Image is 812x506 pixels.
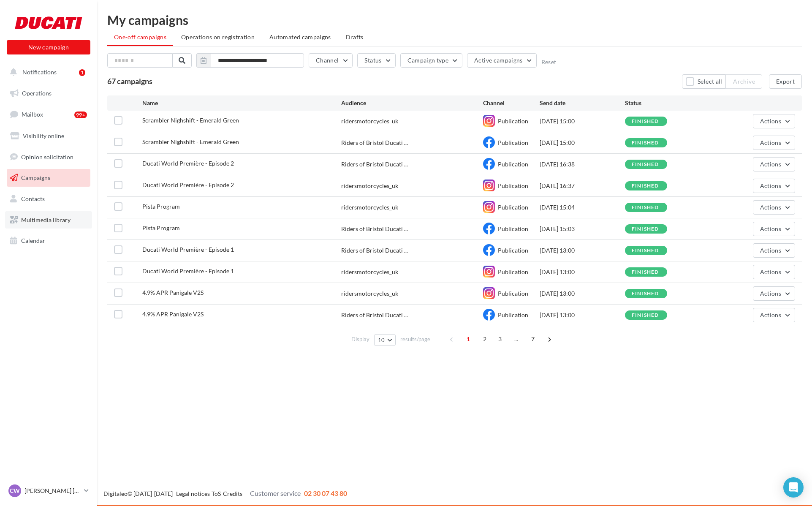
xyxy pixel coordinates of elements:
span: Publication [498,139,528,146]
button: Actions [753,179,795,193]
button: Actions [753,136,795,150]
div: [DATE] 13:00 [540,268,625,276]
div: finished [632,291,659,297]
span: Calendar [21,237,45,244]
span: Active campaigns [474,57,523,64]
div: Name [142,99,341,107]
span: Contacts [21,195,45,202]
button: Actions [753,200,795,215]
span: Publication [498,117,528,125]
span: Scrambler Nighshift - Emerald Green [142,117,239,124]
span: 4.9% APR Panigale V2S [142,289,204,296]
span: Actions [760,204,781,211]
a: ToS [212,490,221,497]
a: Credits [223,490,242,497]
span: 2 [478,332,492,346]
div: ridersmotorcycles_uk [341,182,398,190]
span: results/page [400,335,430,343]
span: Ducati World Première - Episode 2 [142,181,234,188]
div: ridersmotorcycles_uk [341,117,398,125]
span: Actions [760,311,781,318]
span: Actions [760,268,781,275]
div: 1 [79,69,85,76]
span: Publication [498,268,528,275]
button: Campaign type [400,53,463,68]
span: Actions [760,290,781,297]
span: Campaigns [21,174,50,181]
button: Archive [726,74,762,89]
a: Mailbox99+ [5,105,92,123]
div: [DATE] 13:00 [540,246,625,255]
span: Multimedia library [21,216,71,223]
div: finished [632,119,659,124]
span: Visibility online [23,132,64,139]
a: Digitaleo [103,490,128,497]
span: Riders of Bristol Ducati ... [341,160,408,169]
span: Operations [22,90,52,97]
div: Send date [540,99,625,107]
span: 02 30 07 43 80 [304,489,347,497]
button: New campaign [7,40,90,54]
span: 7 [526,332,540,346]
span: Pista Program [142,224,180,231]
span: Automated campaigns [269,33,331,41]
span: 1 [462,332,475,346]
button: Actions [753,222,795,236]
div: finished [632,183,659,189]
span: Riders of Bristol Ducati ... [341,225,408,233]
span: Mailbox [22,111,43,118]
span: Actions [760,247,781,254]
span: Actions [760,117,781,125]
a: Legal notices [176,490,210,497]
div: My campaigns [107,14,802,26]
span: © [DATE]-[DATE] - - - [103,490,347,497]
span: Notifications [22,68,57,76]
div: [DATE] 15:04 [540,203,625,212]
div: [DATE] 16:37 [540,182,625,190]
span: Publication [498,290,528,297]
div: ridersmotorcycles_uk [341,268,398,276]
button: Actions [753,114,795,128]
div: finished [632,140,659,146]
div: finished [632,205,659,210]
button: Notifications 1 [5,63,89,81]
span: Publication [498,311,528,318]
span: Actions [760,139,781,146]
span: CW [10,487,20,495]
div: 99+ [74,112,87,118]
button: 10 [374,334,396,346]
div: finished [632,226,659,232]
div: finished [632,269,659,275]
span: Ducati World Première - Episode 1 [142,267,234,275]
span: Ducati World Première - Episode 2 [142,160,234,167]
button: Export [769,74,802,89]
a: CW [PERSON_NAME] [PERSON_NAME] [7,483,90,499]
button: Actions [753,286,795,301]
div: ridersmotorcycles_uk [341,289,398,298]
span: 3 [493,332,507,346]
button: Status [357,53,395,68]
button: Actions [753,243,795,258]
div: finished [632,162,659,167]
span: Actions [760,161,781,168]
button: Actions [753,157,795,171]
a: Campaigns [5,169,92,187]
div: finished [632,248,659,253]
span: Publication [498,204,528,211]
a: Contacts [5,190,92,208]
span: Riders of Bristol Ducati ... [341,139,408,147]
span: Display [351,335,369,343]
a: Calendar [5,232,92,250]
a: Visibility online [5,127,92,145]
p: [PERSON_NAME] [PERSON_NAME] [24,487,81,495]
button: Select all [682,74,726,89]
span: Publication [498,182,528,189]
button: Channel [309,53,353,68]
span: Operations on registration [181,33,255,41]
div: finished [632,313,659,318]
span: Opinion solicitation [21,153,73,160]
button: Actions [753,308,795,322]
button: Reset [541,59,557,65]
span: Customer service [250,489,301,497]
a: Multimedia library [5,211,92,229]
